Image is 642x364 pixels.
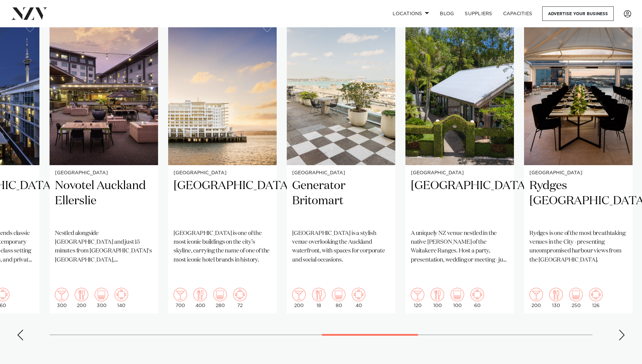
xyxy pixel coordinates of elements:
[529,171,627,176] small: [GEOGRAPHIC_DATA]
[233,288,247,301] img: meeting.png
[174,288,187,308] div: 700
[174,229,271,265] p: [GEOGRAPHIC_DATA] is one of the most iconic buildings on the city’s skyline, carrying the name of...
[50,20,158,313] a: [GEOGRAPHIC_DATA] Novotel Auckland Ellerslie Nestled alongside [GEOGRAPHIC_DATA] and just 15 minu...
[589,288,603,301] img: meeting.png
[431,288,444,308] div: 100
[292,288,306,308] div: 200
[75,288,88,308] div: 200
[470,288,484,308] div: 60
[292,288,306,301] img: cocktail.png
[292,229,390,265] p: [GEOGRAPHIC_DATA] is a stylish venue overlooking the Auckland waterfront, with spaces for corpora...
[50,20,158,313] swiper-slide: 14 / 26
[95,288,108,301] img: theatre.png
[312,288,326,308] div: 18
[95,288,108,308] div: 300
[549,288,563,301] img: dining.png
[168,20,277,313] swiper-slide: 15 / 26
[411,288,424,308] div: 120
[287,20,395,313] swiper-slide: 16 / 26
[411,229,509,265] p: A uniquely NZ venue nestled in the native [PERSON_NAME] of the Waitakere Ranges. Host a party, pr...
[470,288,484,301] img: meeting.png
[55,288,68,301] img: cocktail.png
[411,171,509,176] small: [GEOGRAPHIC_DATA]
[498,6,538,21] a: Capacities
[529,288,543,308] div: 200
[55,229,153,265] p: Nestled alongside [GEOGRAPHIC_DATA] and just 15 minutes from [GEOGRAPHIC_DATA]'s [GEOGRAPHIC_DATA...
[115,288,128,308] div: 140
[213,288,227,308] div: 280
[529,229,627,265] p: Rydges is one of the most breathtaking venues in the City - presenting uncompromised harbour view...
[569,288,583,308] div: 250
[387,6,434,21] a: Locations
[174,288,187,301] img: cocktail.png
[193,288,207,301] img: dining.png
[529,178,627,224] h2: Rydges [GEOGRAPHIC_DATA]
[11,7,48,20] img: nzv-logo.png
[312,288,326,301] img: dining.png
[542,6,614,21] a: Advertise your business
[55,178,153,224] h2: Novotel Auckland Ellerslie
[352,288,365,301] img: meeting.png
[292,171,390,176] small: [GEOGRAPHIC_DATA]
[168,20,277,313] a: [GEOGRAPHIC_DATA] [GEOGRAPHIC_DATA] [GEOGRAPHIC_DATA] is one of the most iconic buildings on the ...
[287,20,395,313] a: [GEOGRAPHIC_DATA] Generator Britomart [GEOGRAPHIC_DATA] is a stylish venue overlooking the Auckla...
[332,288,345,308] div: 80
[174,178,271,224] h2: [GEOGRAPHIC_DATA]
[292,178,390,224] h2: Generator Britomart
[431,288,444,301] img: dining.png
[524,20,633,313] swiper-slide: 18 / 26
[411,178,509,224] h2: [GEOGRAPHIC_DATA]
[451,288,464,301] img: theatre.png
[115,288,128,301] img: meeting.png
[55,171,153,176] small: [GEOGRAPHIC_DATA]
[405,20,514,313] swiper-slide: 17 / 26
[451,288,464,308] div: 100
[569,288,583,301] img: theatre.png
[75,288,88,301] img: dining.png
[411,288,424,301] img: cocktail.png
[524,20,633,313] a: [GEOGRAPHIC_DATA] Rydges [GEOGRAPHIC_DATA] Rydges is one of the most breathtaking venues in the C...
[352,288,365,308] div: 40
[213,288,227,301] img: theatre.png
[434,6,459,21] a: BLOG
[589,288,603,308] div: 126
[193,288,207,308] div: 400
[233,288,247,308] div: 72
[55,288,68,308] div: 300
[174,171,271,176] small: [GEOGRAPHIC_DATA]
[405,20,514,313] a: [GEOGRAPHIC_DATA] [GEOGRAPHIC_DATA] A uniquely NZ venue nestled in the native [PERSON_NAME] of th...
[529,288,543,301] img: cocktail.png
[549,288,563,308] div: 130
[332,288,345,301] img: theatre.png
[459,6,497,21] a: SUPPLIERS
